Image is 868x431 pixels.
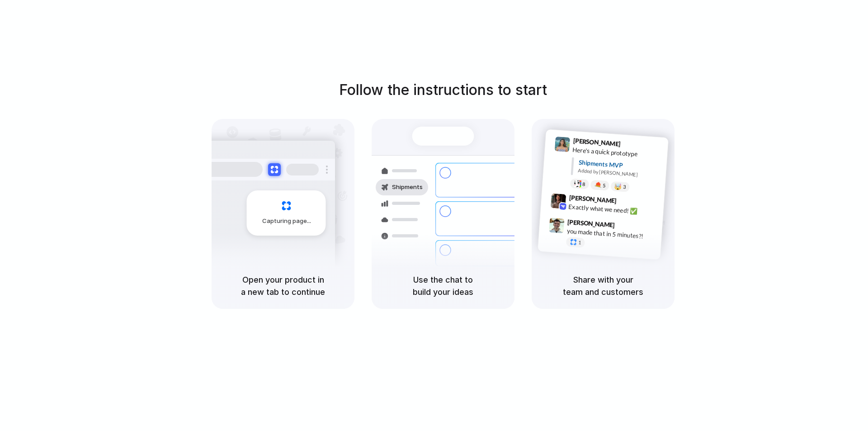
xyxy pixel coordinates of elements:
span: 9:42 AM [619,197,638,208]
span: [PERSON_NAME] [573,136,621,149]
div: Added by [PERSON_NAME] [578,167,661,180]
h5: Open your product in a new tab to continue [222,274,344,298]
span: 1 [578,240,581,245]
span: 8 [582,181,585,186]
span: Capturing page [262,217,312,226]
span: 5 [603,183,606,188]
div: Exactly what we need! ✅ [568,202,659,217]
span: 9:47 AM [618,221,636,232]
span: 3 [623,185,626,189]
span: 9:41 AM [623,140,642,151]
div: Here's a quick prototype [572,145,663,161]
span: [PERSON_NAME] [569,193,617,206]
div: 🤯 [614,183,622,190]
span: Shipments [392,183,423,192]
h5: Share with your team and customers [542,274,664,298]
span: [PERSON_NAME] [567,217,615,230]
div: Shipments MVP [578,158,662,173]
h1: Follow the instructions to start [339,79,547,101]
div: you made that in 5 minutes?! [566,226,657,242]
h5: Use the chat to build your ideas [382,274,504,298]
